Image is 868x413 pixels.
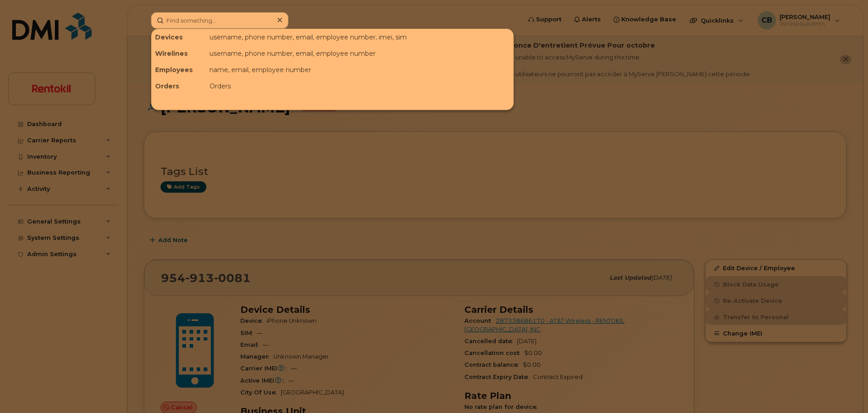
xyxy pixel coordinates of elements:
div: Orders [206,78,513,94]
div: username, phone number, email, employee number [206,45,513,62]
div: name, email, employee number [206,62,513,78]
div: Orders [151,78,206,94]
div: Wirelines [151,45,206,62]
div: username, phone number, email, employee number, imei, sim [206,29,513,45]
div: Devices [151,29,206,45]
iframe: Messenger Launcher [829,374,861,406]
div: Employees [151,62,206,78]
